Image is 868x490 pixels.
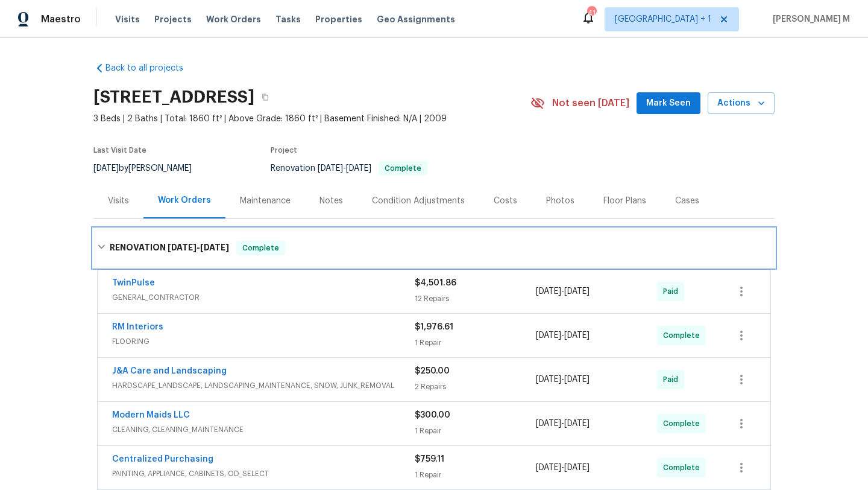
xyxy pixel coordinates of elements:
[646,96,691,111] span: Mark Seen
[112,455,213,463] a: Centralized Purchasing
[717,96,765,111] span: Actions
[546,195,574,207] div: Photos
[237,242,284,254] span: Complete
[536,329,590,342] span: -
[377,13,455,25] span: Geo Assignments
[154,13,192,25] span: Projects
[108,195,129,207] div: Visits
[415,279,456,287] span: $4,501.86
[536,285,590,297] span: -
[372,195,465,207] div: Condition Adjustments
[536,418,590,430] span: -
[536,287,561,296] span: [DATE]
[415,425,536,437] div: 1 Repair
[168,243,229,252] span: -
[536,375,561,384] span: [DATE]
[168,243,197,252] span: [DATE]
[536,463,561,472] span: [DATE]
[663,285,683,297] span: Paid
[112,468,415,480] span: PAINTING, APPLIANCE, CABINETS, OD_SELECT
[708,92,775,115] button: Actions
[41,13,81,25] span: Maestro
[93,147,146,154] span: Last Visit Date
[536,374,590,386] span: -
[115,13,140,25] span: Visits
[110,241,229,255] h6: RENOVATION
[637,92,700,115] button: Mark Seen
[415,323,453,331] span: $1,976.61
[415,293,536,305] div: 12 Repairs
[158,194,211,206] div: Work Orders
[93,113,530,125] span: 3 Beds | 2 Baths | Total: 1860 ft² | Above Grade: 1860 ft² | Basement Finished: N/A | 2009
[112,380,415,392] span: HARDSCAPE_LANDSCAPE, LANDSCAPING_MAINTENANCE, SNOW, JUNK_REMOVAL
[112,336,415,348] span: FLOORING
[206,13,261,25] span: Work Orders
[552,97,629,109] span: Not seen [DATE]
[112,424,415,436] span: CLEANING, CLEANING_MAINTENANCE
[93,164,119,173] span: [DATE]
[603,195,646,207] div: Floor Plans
[615,13,711,25] span: [GEOGRAPHIC_DATA] + 1
[564,463,590,472] span: [DATE]
[319,195,343,207] div: Notes
[93,91,254,103] h2: [STREET_ADDRESS]
[200,243,229,252] span: [DATE]
[112,323,163,331] a: RM Interiors
[536,419,561,428] span: [DATE]
[112,291,415,304] span: GENERAL_CONTRACTOR
[275,15,301,24] span: Tasks
[768,13,850,25] span: [PERSON_NAME] M
[675,195,699,207] div: Cases
[318,164,371,173] span: -
[112,411,190,419] a: Modern Maids LLC
[415,367,450,375] span: $250.00
[318,164,343,173] span: [DATE]
[663,418,705,430] span: Complete
[315,13,362,25] span: Properties
[564,331,590,340] span: [DATE]
[564,419,590,428] span: [DATE]
[415,381,536,393] div: 2 Repairs
[346,164,371,173] span: [DATE]
[415,337,536,349] div: 1 Repair
[415,469,536,481] div: 1 Repair
[415,411,450,419] span: $300.00
[271,147,297,154] span: Project
[587,7,596,19] div: 41
[93,229,775,267] div: RENOVATION [DATE]-[DATE]Complete
[415,455,444,463] span: $759.11
[271,164,427,173] span: Renovation
[663,462,705,474] span: Complete
[494,195,517,207] div: Costs
[536,331,561,340] span: [DATE]
[380,165,426,172] span: Complete
[112,367,227,375] a: J&A Care and Landscaping
[112,279,155,287] a: TwinPulse
[93,62,209,74] a: Back to all projects
[564,375,590,384] span: [DATE]
[663,329,705,342] span: Complete
[536,462,590,474] span: -
[93,161,206,176] div: by [PERSON_NAME]
[240,195,291,207] div: Maintenance
[564,287,590,296] span: [DATE]
[663,374,683,386] span: Paid
[254,86,276,108] button: Copy Address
